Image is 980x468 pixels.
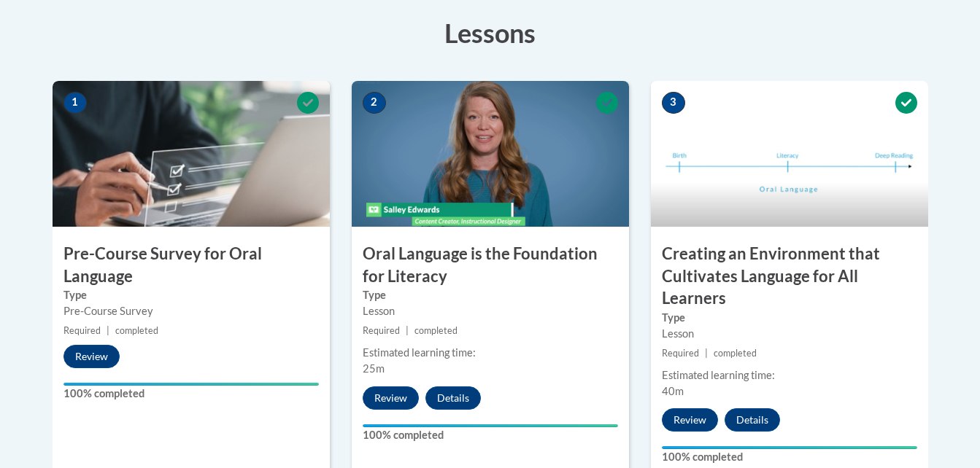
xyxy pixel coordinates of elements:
h3: Creating an Environment that Cultivates Language for All Learners [651,243,928,310]
span: 1 [63,92,87,114]
button: Review [363,386,419,410]
div: Your progress [363,424,618,427]
span: | [406,325,409,336]
span: 2 [363,92,386,114]
img: Course Image [53,81,330,227]
div: Estimated learning time: [363,345,618,361]
span: completed [115,325,158,336]
button: Review [63,345,120,368]
h3: Pre-Course Survey for Oral Language [53,243,330,288]
label: Type [63,287,319,303]
div: Estimated learning time: [662,367,917,383]
div: Your progress [662,446,917,449]
button: Review [662,408,718,432]
div: Your progress [63,383,319,386]
span: Required [363,325,400,336]
span: 25m [363,362,385,375]
span: | [705,348,708,359]
button: Details [425,386,481,410]
h3: Lessons [53,15,928,51]
div: Lesson [363,303,618,319]
label: 100% completed [363,427,618,443]
img: Course Image [352,81,629,227]
h3: Oral Language is the Foundation for Literacy [352,243,629,288]
button: Details [725,408,780,432]
div: Pre-Course Survey [63,303,319,319]
label: 100% completed [662,449,917,465]
span: | [107,325,109,336]
span: 40m [662,385,684,397]
img: Course Image [651,81,928,227]
div: Lesson [662,326,917,342]
label: 100% completed [63,386,319,402]
label: Type [363,287,618,303]
span: completed [714,348,757,359]
label: Type [662,310,917,326]
span: Required [662,348,699,359]
span: Required [63,325,101,336]
span: completed [414,325,458,336]
span: 3 [662,92,685,114]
